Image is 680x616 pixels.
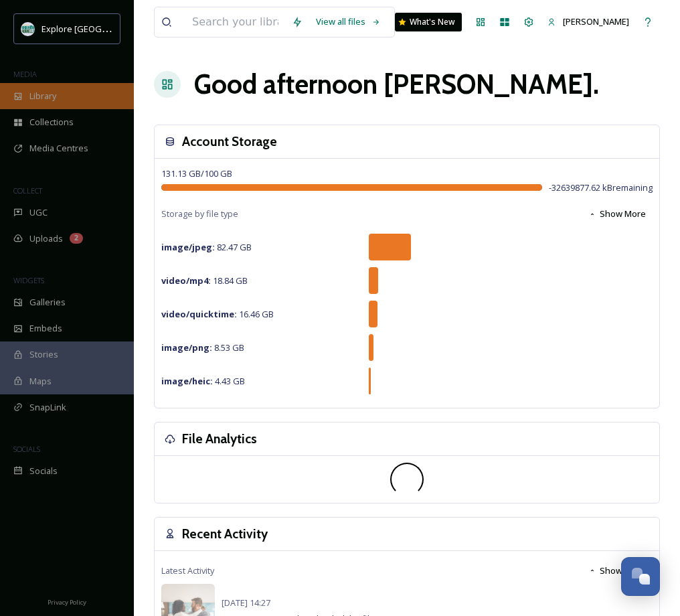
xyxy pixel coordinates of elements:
strong: image/png : [161,341,212,354]
span: Stories [29,348,58,361]
span: 131.13 GB / 100 GB [161,167,232,179]
span: Socials [29,465,58,477]
a: View all files [309,9,388,35]
span: Latest Activity [161,564,214,577]
span: Maps [29,375,52,388]
span: MEDIA [13,69,37,79]
span: Media Centres [29,142,88,155]
span: [DATE] 14:27 [222,597,270,609]
span: -32639877.62 kB remaining [549,181,653,194]
span: 16.46 GB [161,308,274,320]
strong: video/mp4 : [161,275,211,287]
div: 2 [70,233,83,244]
h3: Account Storage [182,132,277,151]
span: Galleries [29,296,66,309]
span: Embeds [29,322,62,335]
span: 82.47 GB [161,241,252,253]
strong: video/quicktime : [161,308,237,320]
button: Show More [582,558,653,584]
strong: image/heic : [161,375,213,387]
span: 8.53 GB [161,341,244,354]
span: Collections [29,116,74,129]
a: Privacy Policy [48,593,86,609]
h3: File Analytics [182,429,257,449]
span: Uploads [29,232,63,245]
span: COLLECT [13,185,42,196]
h3: Recent Activity [182,524,268,544]
input: Search your library [185,7,285,37]
span: 18.84 GB [161,275,248,287]
strong: image/jpeg : [161,241,215,253]
a: [PERSON_NAME] [541,9,636,35]
span: Library [29,90,56,102]
span: SnapLink [29,401,66,414]
span: 4.43 GB [161,375,245,387]
h1: Good afternoon [PERSON_NAME] . [194,64,599,104]
button: Open Chat [621,557,660,596]
span: Explore [GEOGRAPHIC_DATA][PERSON_NAME] [41,22,226,35]
span: UGC [29,206,48,219]
span: [PERSON_NAME] [563,15,629,27]
span: Storage by file type [161,208,238,220]
span: SOCIALS [13,444,40,454]
button: Show More [582,201,653,227]
span: WIDGETS [13,275,44,285]
a: What's New [395,13,462,31]
span: Privacy Policy [48,598,86,607]
img: 67e7af72-b6c8-455a-acf8-98e6fe1b68aa.avif [21,22,35,35]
